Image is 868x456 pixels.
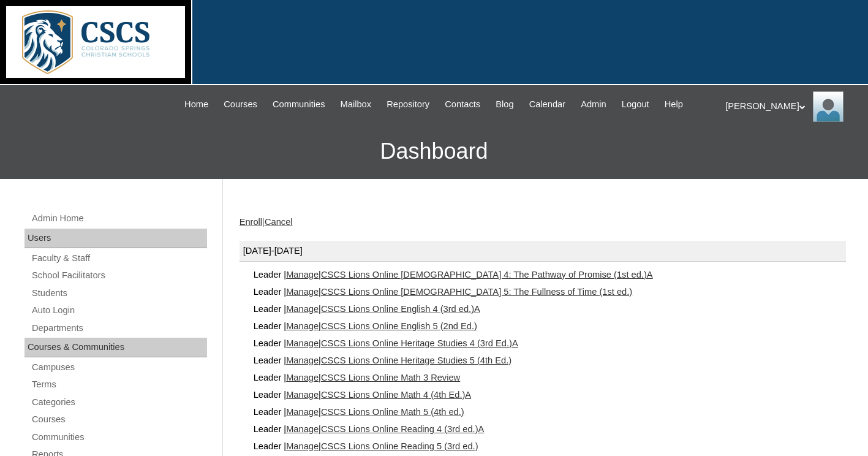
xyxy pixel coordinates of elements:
div: | [240,216,846,229]
div: Leader | | [252,352,846,369]
a: CSCS Lions Online Heritage Studies 4 (3rd Ed.)A [321,338,518,348]
a: Terms [31,377,207,392]
a: Manage [286,373,319,382]
a: Manage [286,390,319,400]
span: Contacts [445,97,480,112]
div: Courses & Communities [25,338,207,357]
a: Campuses [31,360,207,375]
a: Manage [286,287,319,297]
span: Logout [622,97,649,112]
span: Admin [581,97,606,112]
h3: Dashboard [6,124,862,179]
div: Leader | | [252,283,846,300]
a: Contacts [439,97,486,112]
a: CSCS Lions Online [DEMOGRAPHIC_DATA] 5: The Fullness of Time (1st ed.) [321,287,632,297]
img: logo-white.png [6,6,185,78]
a: Manage [286,355,319,365]
a: Manage [286,270,319,279]
a: School Facilitators [31,268,207,283]
a: Help [659,97,689,112]
a: Manage [286,304,319,314]
a: Manage [286,338,319,348]
a: CSCS Lions Online Reading 4 (3rd ed.)A [321,424,484,434]
a: CSCS Lions Online Reading 5 (3rd ed.) [321,441,478,451]
div: Leader | | [252,335,846,352]
a: Logout [616,97,655,112]
div: Users [25,229,207,248]
a: Admin Home [31,211,207,226]
span: Communities [273,97,325,112]
div: Leader | | [252,420,846,438]
a: CSCS Lions Online [DEMOGRAPHIC_DATA] 4: The Pathway of Promise (1st ed.)A [321,270,653,279]
a: CSCS Lions Online Heritage Studies 5 (4th Ed.) [321,355,511,365]
img: Kathy Landers [813,91,843,122]
a: Calendar [523,97,572,112]
span: Calendar [529,97,565,112]
a: Departments [31,321,207,336]
a: Blog [489,97,519,112]
span: Mailbox [341,97,372,112]
a: Courses [31,412,207,427]
div: Leader | | [252,266,846,283]
span: Courses [224,97,257,112]
a: Manage [286,407,319,417]
span: Home [184,97,208,112]
a: Students [31,286,207,301]
a: Cancel [265,217,293,227]
a: CSCS Lions Online English 4 (3rd ed.)A [321,304,480,314]
div: Leader | | [252,438,846,455]
a: Auto Login [31,303,207,318]
a: Admin [575,97,613,112]
a: Manage [286,424,319,434]
a: CSCS Lions Online English 5 (2nd Ed.) [321,321,477,331]
div: [DATE]-[DATE] [240,241,846,262]
span: Help [665,97,683,112]
a: Manage [286,441,319,451]
a: CSCS Lions Online Math 4 (4th Ed.)A [321,390,471,400]
div: Leader | | [252,317,846,335]
div: Leader | | [252,369,846,386]
a: CSCS Lions Online Math 5 (4th ed.) [321,407,464,417]
a: Home [178,97,214,112]
a: CSCS Lions Online Math 3 Review [321,373,460,382]
a: Repository [380,97,436,112]
a: Communities [266,97,331,112]
span: Repository [387,97,429,112]
a: Faculty & Staff [31,251,207,266]
a: Mailbox [334,97,378,112]
a: Communities [31,430,207,445]
a: Enroll [240,217,262,227]
div: Leader | | [252,403,846,420]
div: Leader | | [252,386,846,403]
a: Categories [31,395,207,410]
div: Leader | | [252,300,846,317]
span: Blog [496,97,513,112]
a: Courses [217,97,263,112]
a: Manage [286,321,319,331]
div: [PERSON_NAME] [725,91,856,122]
